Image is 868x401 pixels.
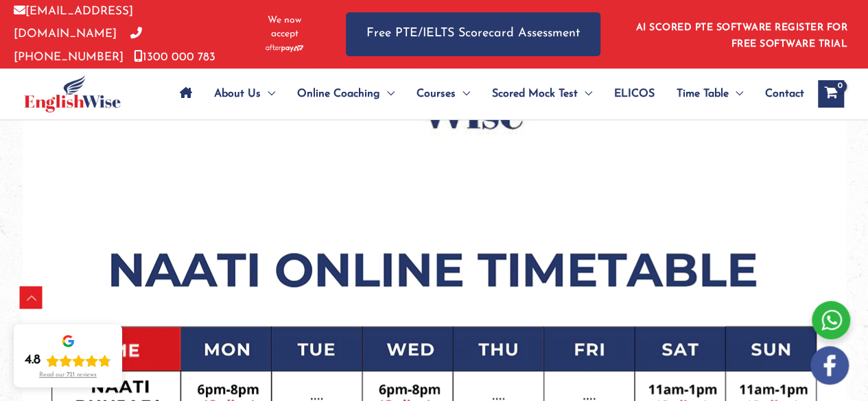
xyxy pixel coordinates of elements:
[203,70,286,118] a: About UsMenu Toggle
[417,70,456,118] span: Courses
[169,70,804,118] nav: Site Navigation: Main Menu
[266,45,303,52] img: Afterpay-Logo
[14,5,133,40] a: [EMAIL_ADDRESS][DOMAIN_NAME]
[286,70,406,118] a: Online CoachingMenu Toggle
[754,70,804,118] a: Contact
[810,346,849,385] img: white-facebook.png
[297,70,380,118] span: Online Coaching
[257,14,312,41] span: We now accept
[214,70,261,118] span: About Us
[578,70,592,118] span: Menu Toggle
[729,70,743,118] span: Menu Toggle
[481,70,603,118] a: Scored Mock TestMenu Toggle
[765,70,804,118] span: Contact
[614,70,655,118] span: ELICOS
[39,372,97,379] div: Read our 721 reviews
[14,28,142,62] a: [PHONE_NUMBER]
[24,75,121,112] img: cropped-ew-logo
[25,352,40,369] div: 4.8
[261,70,275,118] span: Menu Toggle
[603,70,666,118] a: ELICOS
[818,80,844,108] a: View Shopping Cart, empty
[628,12,854,56] aside: Header Widget 1
[677,70,729,118] span: Time Table
[666,70,754,118] a: Time TableMenu Toggle
[406,70,481,118] a: CoursesMenu Toggle
[492,70,578,118] span: Scored Mock Test
[134,51,215,63] a: 1300 000 783
[346,12,600,56] a: Free PTE/IELTS Scorecard Assessment
[380,70,395,118] span: Menu Toggle
[456,70,470,118] span: Menu Toggle
[636,23,848,49] a: AI SCORED PTE SOFTWARE REGISTER FOR FREE SOFTWARE TRIAL
[25,352,111,369] div: Rating: 4.8 out of 5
